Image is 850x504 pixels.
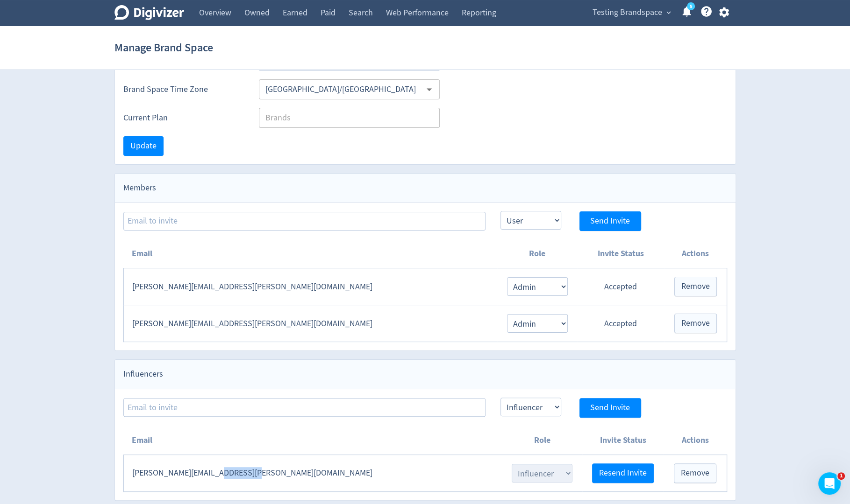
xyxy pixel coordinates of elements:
span: Testing Brandspace [593,5,662,20]
th: Email [123,426,502,455]
td: [PERSON_NAME][EMAIL_ADDRESS][PERSON_NAME][DOMAIN_NAME] [123,305,497,342]
div: Members [115,174,736,203]
span: expand_more [664,8,673,17]
input: Email to invite [123,212,486,231]
a: 5 [687,2,695,10]
iframe: Intercom live chat [818,472,841,495]
button: Resend Invite [592,463,654,483]
th: Email [123,239,497,268]
td: Accepted [577,268,664,305]
td: [PERSON_NAME][EMAIL_ADDRESS][PERSON_NAME][DOMAIN_NAME] [123,455,502,491]
text: 5 [689,3,692,10]
input: Email to invite [123,398,486,417]
span: 1 [837,472,845,480]
span: Remove [681,319,710,328]
button: Open [422,82,436,97]
button: Testing Brandspace [589,5,673,20]
th: Invite Status [577,239,664,268]
th: Invite Status [582,426,664,455]
h1: Manage Brand Space [114,33,213,63]
div: Influencers [115,360,736,389]
span: Remove [681,282,710,291]
th: Role [502,426,582,455]
th: Actions [664,426,727,455]
span: Send Invite [590,404,630,412]
button: Send Invite [579,211,641,231]
button: Remove [674,463,716,483]
span: Send Invite [590,217,630,225]
td: [PERSON_NAME][EMAIL_ADDRESS][PERSON_NAME][DOMAIN_NAME] [123,268,497,305]
button: Remove [674,277,717,296]
span: Resend Invite [599,469,647,477]
button: Remove [674,314,717,333]
span: Update [130,142,157,150]
td: Accepted [577,305,664,342]
button: Send Invite [579,398,641,418]
label: Current Plan [123,112,244,124]
button: Update [123,136,164,156]
th: Actions [664,239,727,268]
span: Remove [681,469,709,477]
input: Select Timezone [262,82,422,97]
th: Role [497,239,577,268]
label: Brand Space Time Zone [123,84,244,95]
